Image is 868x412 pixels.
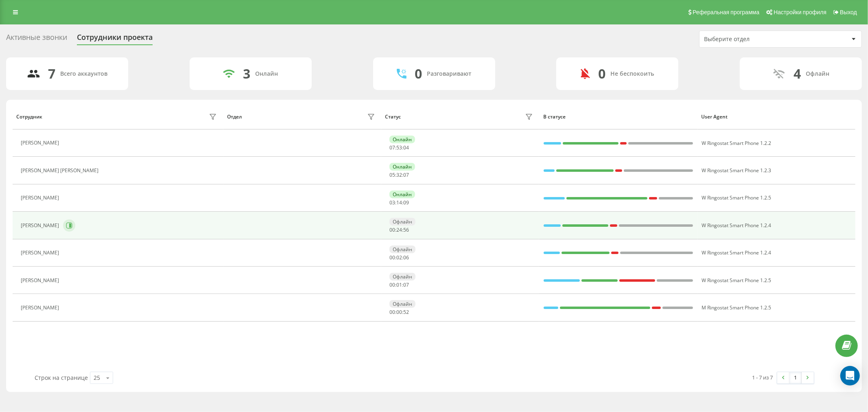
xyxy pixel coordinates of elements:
div: Онлайн [389,163,415,171]
div: Open Intercom Messenger [840,366,860,386]
div: 3 [243,66,250,81]
span: 07 [389,144,395,151]
span: 32 [396,171,402,178]
span: M Ringostat Smart Phone 1.2.5 [702,304,772,311]
span: 00 [396,309,402,316]
span: 04 [403,144,409,151]
div: Офлайн [806,70,830,77]
span: 01 [396,281,402,288]
div: [PERSON_NAME] [PERSON_NAME] [21,168,101,173]
span: W Ringostat Smart Phone 1.2.2 [702,140,772,147]
div: [PERSON_NAME] [21,250,61,256]
div: [PERSON_NAME] [21,305,61,311]
a: 1 [789,372,802,384]
div: Онлайн [389,136,415,143]
div: : : [389,255,409,261]
div: 1 - 7 из 7 [752,373,773,381]
span: W Ringostat Smart Phone 1.2.4 [702,249,772,256]
div: 4 [794,66,801,81]
div: Офлайн [389,245,415,253]
span: 07 [403,171,409,178]
div: : : [389,309,409,315]
span: 09 [403,199,409,206]
span: 52 [403,309,409,316]
div: Офлайн [389,218,415,226]
span: W Ringostat Smart Phone 1.2.5 [702,194,772,201]
span: Выход [840,9,857,15]
span: W Ringostat Smart Phone 1.2.3 [702,167,772,174]
span: 07 [403,281,409,288]
span: 56 [403,226,409,233]
div: : : [389,172,409,178]
div: Онлайн [389,191,415,198]
div: User Agent [701,114,851,120]
div: : : [389,200,409,206]
div: 0 [415,66,422,81]
div: Отдел [227,114,242,120]
div: [PERSON_NAME] [21,223,61,228]
div: [PERSON_NAME] [21,278,61,283]
div: Онлайн [255,70,278,77]
span: W Ringostat Smart Phone 1.2.5 [702,277,772,284]
span: Настройки профиля [774,9,826,15]
span: W Ringostat Smart Phone 1.2.4 [702,222,772,229]
span: 53 [396,144,402,151]
div: 0 [598,66,606,81]
div: Офлайн [389,273,415,281]
div: Сотрудник [16,114,42,120]
span: 14 [396,199,402,206]
div: Разговаривают [427,70,471,77]
div: : : [389,227,409,233]
div: Выберите отдел [704,36,801,43]
div: Всего аккаунтов [61,70,108,77]
div: : : [389,145,409,151]
div: 25 [94,374,100,382]
span: 00 [389,281,395,288]
span: Реферальная программа [693,9,759,15]
div: [PERSON_NAME] [21,195,61,201]
div: Не беспокоить [610,70,654,77]
div: [PERSON_NAME] [21,140,61,146]
div: Офлайн [389,300,415,308]
span: 00 [389,309,395,316]
span: 03 [389,199,395,206]
span: 05 [389,171,395,178]
span: Строк на странице [35,374,88,381]
span: 02 [396,254,402,261]
span: 06 [403,254,409,261]
span: 00 [389,226,395,233]
div: 7 [48,66,56,81]
span: 24 [396,226,402,233]
div: Активные звонки [6,33,67,46]
div: В статусе [543,114,693,120]
div: Статус [385,114,401,120]
div: : : [389,282,409,288]
div: Сотрудники проекта [77,33,153,46]
span: 00 [389,254,395,261]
